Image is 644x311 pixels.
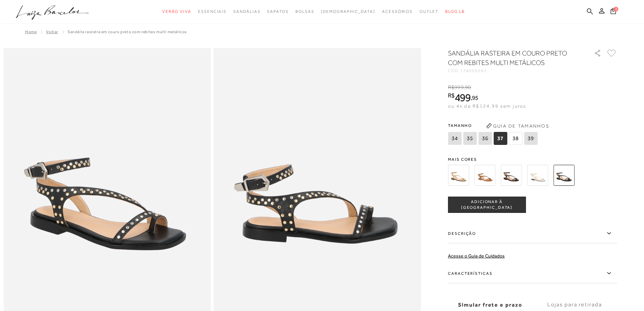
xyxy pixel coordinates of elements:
[471,95,478,101] i: ,
[382,5,413,18] a: noSubCategoriesText
[524,132,538,145] span: 39
[509,132,522,145] span: 38
[448,197,526,213] button: ADICIONAR À [GEOGRAPHIC_DATA]
[472,94,478,101] span: 95
[448,253,505,259] a: Acesse o Guia de Cuidados
[420,5,438,18] a: noSubCategoriesText
[609,7,618,17] button: 3
[474,165,495,186] img: SANDÁLIA RASTEIRA EM CAMURÇA CARAMELO COM REBITES MULTI METÁLICOS
[501,165,522,186] img: SANDÁLIA RASTEIRA EM COURO CAFÉ COM REBITES MULTI METÁLICOS
[448,224,617,243] label: Descrição
[295,5,314,18] a: noSubCategoriesText
[198,5,226,18] a: noSubCategoriesText
[448,120,539,131] span: Tamanho
[68,29,187,34] span: SANDÁLIA RASTEIRA EM COURO PRETO COM REBITES MULTI METÁLICOS
[162,9,191,14] span: Verão Viva
[454,84,463,90] span: 999
[382,9,413,14] span: Acessórios
[463,132,477,145] span: 35
[494,132,507,145] span: 37
[553,165,574,186] img: SANDÁLIA RASTEIRA EM COURO PRETO COM REBITES MULTI METÁLICOS
[46,29,58,34] a: Voltar
[448,92,455,98] i: R$
[321,9,375,14] span: [DEMOGRAPHIC_DATA]
[448,69,583,73] div: CÓD:
[465,84,471,90] span: 90
[614,7,618,12] span: 3
[445,5,465,18] a: BLOG LB
[295,9,314,14] span: Bolsas
[527,165,548,186] img: SANDÁLIA RASTEIRA EM COURO OFF WHITE COM REBITES MULTI METÁLICOS
[233,9,260,14] span: Sandálias
[448,165,469,186] img: SANDÁLIA RASTEIRA EM CAMURÇA BEGE COM REBITES MULTI METÁLICOS
[448,48,575,67] h1: SANDÁLIA RASTEIRA EM COURO PRETO COM REBITES MULTI METÁLICOS
[460,68,487,73] span: 138000082
[267,5,288,18] a: noSubCategoriesText
[448,132,461,145] span: 34
[484,120,551,131] button: Guia de Tamanhos
[455,91,471,104] span: 499
[464,84,471,90] i: ,
[162,5,191,18] a: noSubCategoriesText
[321,5,375,18] a: noSubCategoriesText
[198,9,226,14] span: Essenciais
[25,29,37,34] a: Home
[267,9,288,14] span: Sapatos
[420,9,438,14] span: Outlet
[445,9,465,14] span: BLOG LB
[448,84,454,90] i: R$
[478,132,492,145] span: 36
[448,199,525,211] span: ADICIONAR À [GEOGRAPHIC_DATA]
[233,5,260,18] a: noSubCategoriesText
[448,157,617,161] span: Mais cores
[448,264,617,283] label: Características
[448,103,526,109] span: ou 4x de R$124,99 sem juros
